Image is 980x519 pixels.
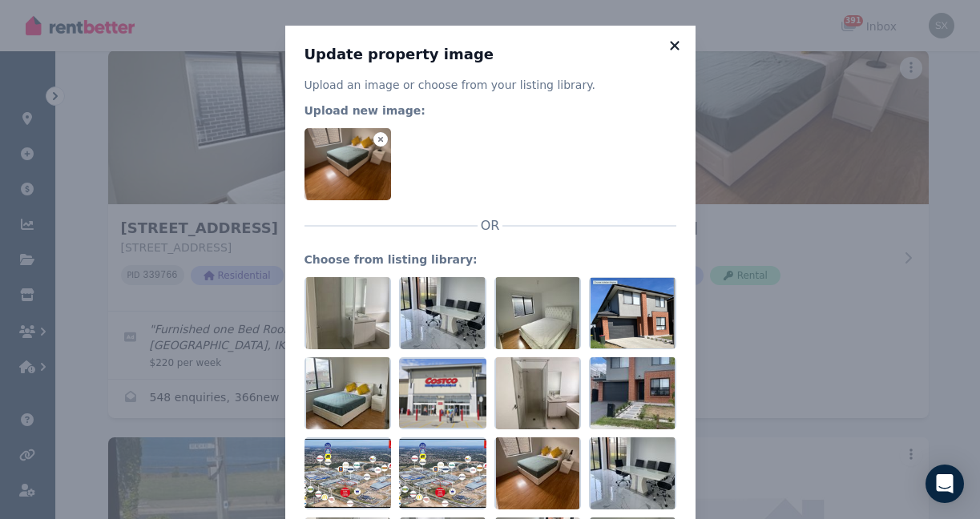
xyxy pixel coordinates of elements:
[926,465,964,503] div: Open Intercom Messenger
[478,216,503,235] span: OR
[304,45,676,64] h3: Update property image
[304,251,676,268] legend: Choose from listing library:
[304,77,676,93] p: Upload an image or choose from your listing library.
[304,103,676,119] legend: Upload new image:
